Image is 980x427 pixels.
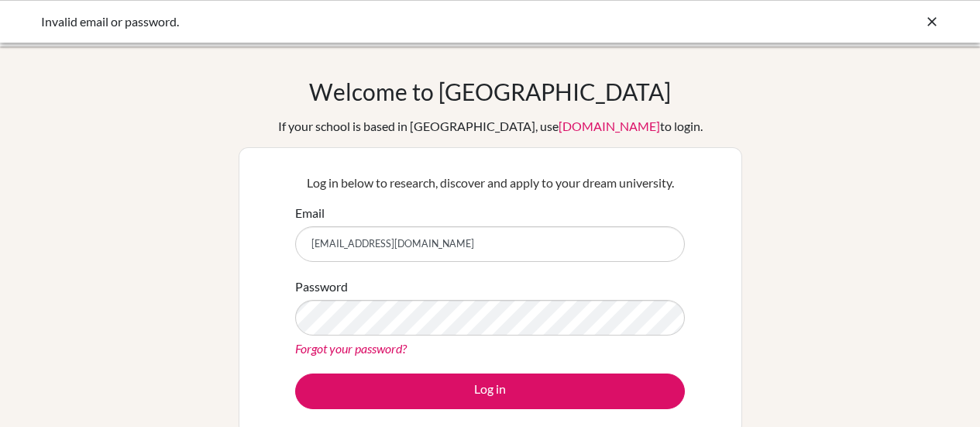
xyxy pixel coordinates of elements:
[295,341,407,356] a: Forgot your password?
[309,77,671,105] h1: Welcome to [GEOGRAPHIC_DATA]
[41,12,707,31] div: Invalid email or password.
[559,119,660,133] a: [DOMAIN_NAME]
[295,204,325,222] label: Email
[278,117,703,136] div: If your school is based in [GEOGRAPHIC_DATA], use to login.
[295,174,685,192] p: Log in below to research, discover and apply to your dream university.
[295,374,685,409] button: Log in
[295,277,348,296] label: Password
